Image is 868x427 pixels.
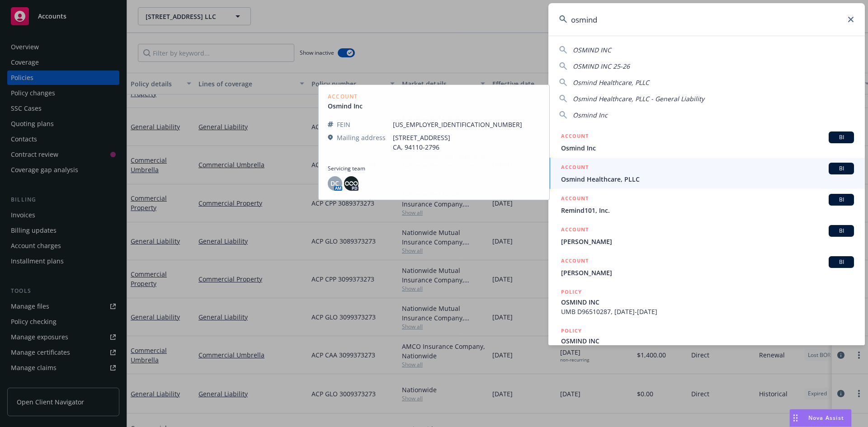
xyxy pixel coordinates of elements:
h5: ACCOUNT [561,131,589,142]
span: Remind101, Inc. [561,206,854,215]
span: BI [832,133,850,141]
h5: POLICY [561,326,582,335]
div: Drag to move [790,409,801,427]
a: ACCOUNTBIOsmind Inc [548,127,865,158]
span: [PERSON_NAME] [561,268,854,277]
a: POLICYOSMIND INCUMB D96510287, [DATE]-[DATE] [548,282,865,321]
span: [PERSON_NAME] [561,237,854,246]
h5: POLICY [561,287,582,296]
span: Osmind Healthcare, PLLC [573,78,649,87]
span: Osmind Healthcare, PLLC [561,174,854,184]
h5: ACCOUNT [561,163,589,174]
span: BI [832,258,850,266]
span: Nova Assist [808,414,844,422]
span: BI [832,227,850,235]
a: ACCOUNTBIOsmind Healthcare, PLLC [548,158,865,189]
span: Osmind Inc [573,111,608,119]
span: BI [832,164,850,173]
span: Osmind Inc [561,143,854,153]
a: ACCOUNTBI[PERSON_NAME] [548,220,865,251]
span: OSMIND INC [573,46,611,54]
span: Osmind Healthcare, PLLC - General Liability [573,94,704,103]
a: POLICYOSMIND INC [548,321,865,360]
a: ACCOUNTBIRemind101, Inc. [548,189,865,220]
span: OSMIND INC 25-26 [573,62,630,70]
input: Search... [548,3,865,36]
span: OSMIND INC [561,336,854,346]
h5: ACCOUNT [561,225,589,236]
span: OSMIND INC [561,297,854,307]
a: ACCOUNTBI[PERSON_NAME] [548,251,865,282]
h5: ACCOUNT [561,194,589,205]
button: Nova Assist [789,409,852,427]
h5: ACCOUNT [561,256,589,267]
span: BI [832,196,850,204]
span: UMB D96510287, [DATE]-[DATE] [561,307,854,316]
